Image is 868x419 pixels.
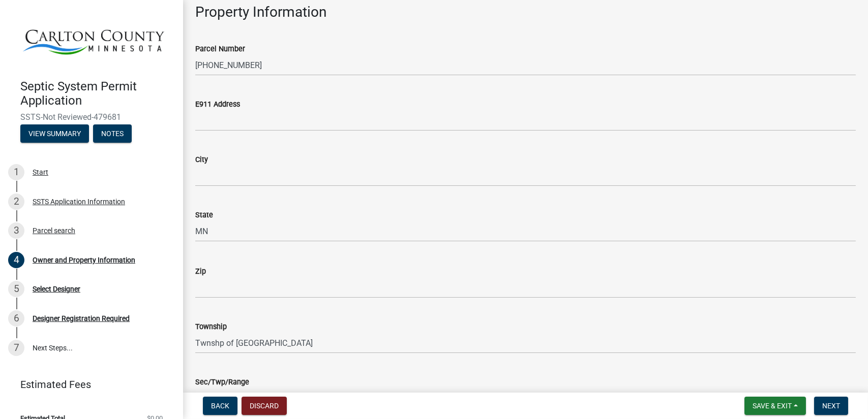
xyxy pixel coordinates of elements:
label: Township [195,324,227,331]
div: Start [33,169,48,176]
label: E911 Address [195,101,240,108]
span: Back [211,402,229,410]
div: 1 [8,164,24,180]
div: 2 [8,194,24,210]
img: Carlton County, Minnesota [20,11,167,69]
label: City [195,156,208,164]
button: Save & Exit [744,397,806,415]
span: Next [822,402,840,410]
label: State [195,212,213,219]
div: 5 [8,281,24,297]
div: 6 [8,310,24,327]
h3: Property Information [195,4,856,21]
button: Notes [93,124,132,143]
div: 7 [8,340,24,356]
div: 3 [8,222,24,239]
button: View Summary [20,124,89,143]
div: SSTS Application Information [33,198,125,205]
div: 4 [8,252,24,268]
label: Zip [195,268,206,275]
button: Back [203,397,237,415]
div: Designer Registration Required [33,315,130,322]
wm-modal-confirm: Notes [93,130,132,138]
div: Select Designer [33,285,80,293]
button: Next [814,397,848,415]
span: SSTS-Not Reviewed-479681 [20,112,163,122]
div: Parcel search [33,227,75,234]
a: Estimated Fees [8,374,167,395]
span: Save & Exit [753,402,792,410]
label: Parcel Number [195,46,245,53]
button: Discard [242,397,287,415]
h4: Septic System Permit Application [20,79,175,109]
div: Owner and Property Information [33,256,135,264]
label: Sec/Twp/Range [195,379,249,386]
wm-modal-confirm: Summary [20,130,89,138]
